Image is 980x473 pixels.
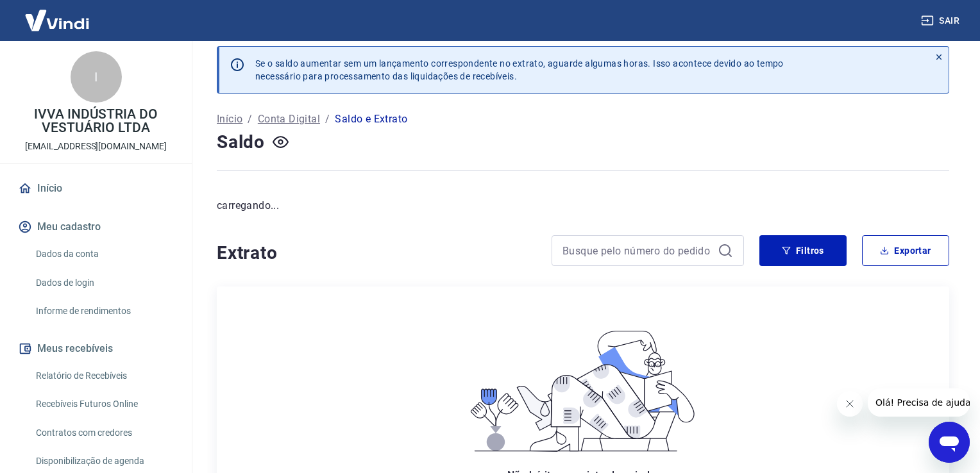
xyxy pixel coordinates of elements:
[15,1,99,40] img: Vindi
[31,270,176,296] a: Dados de login
[31,391,176,417] a: Recebíveis Futuros Online
[31,298,176,324] a: Informe de rendimentos
[25,140,167,153] p: [EMAIL_ADDRESS][DOMAIN_NAME]
[8,9,108,19] span: Olá! Precisa de ajuda?
[255,57,784,83] p: Se o saldo aumentar sem um lançamento correspondente no extrato, aguarde algumas horas. Isso acon...
[258,112,320,127] a: Conta Digital
[837,391,863,417] iframe: Fechar mensagem
[918,9,965,33] button: Sair
[15,174,176,203] a: Início
[759,235,847,266] button: Filtros
[862,235,949,266] button: Exportar
[562,241,713,260] input: Busque pelo número do pedido
[335,112,407,127] p: Saldo e Extrato
[71,51,122,103] div: I
[929,422,970,463] iframe: Botão para abrir a janela de mensagens
[868,388,970,417] iframe: Mensagem da empresa
[31,363,176,389] a: Relatório de Recebíveis
[325,112,330,127] p: /
[217,240,536,266] h4: Extrato
[10,108,182,135] p: IVVA INDÚSTRIA DO VESTUÁRIO LTDA
[217,112,242,127] a: Início
[31,241,176,267] a: Dados da conta
[15,335,176,363] button: Meus recebíveis
[15,213,176,241] button: Meu cadastro
[217,198,949,213] p: carregando...
[217,129,265,155] h4: Saldo
[248,112,252,127] p: /
[31,420,176,446] a: Contratos com credores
